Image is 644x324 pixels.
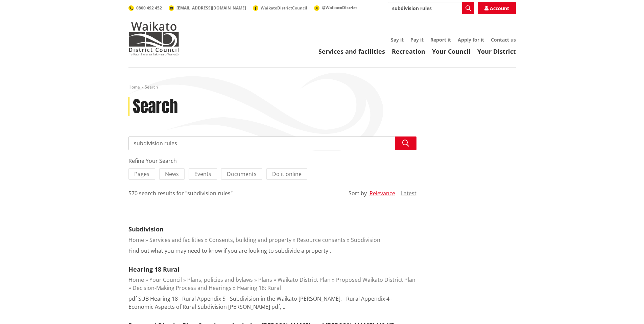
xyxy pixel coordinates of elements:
[491,36,516,43] a: Contact us
[318,47,385,55] a: Services and facilities
[278,276,331,283] a: Waikato District Plan
[401,190,416,196] button: Latest
[336,276,415,283] a: Proposed Waikato District Plan
[128,5,162,11] a: 0800 492 452
[613,296,637,320] iframe: Messenger Launcher
[133,284,232,292] a: Decision-Making Process and Hearings
[392,47,425,55] a: Recreation
[165,170,179,178] span: News
[272,170,302,178] span: Do it online
[187,276,253,283] a: Plans, policies and bylaws
[237,284,281,292] a: Hearing 18: Rural
[258,276,272,283] a: Plans
[128,136,416,150] input: Search input
[209,236,291,244] a: Consents, building and property
[297,236,345,244] a: Resource consents
[128,157,416,165] div: Refine Your Search
[149,236,204,244] a: Services and facilities
[410,36,424,43] a: Pay it
[432,47,471,55] a: Your Council
[128,84,516,90] nav: breadcrumb
[253,5,307,11] a: WaikatoDistrictCouncil
[194,170,211,178] span: Events
[261,5,307,11] span: WaikatoDistrictCouncil
[128,276,144,283] a: Home
[133,97,178,117] h1: Search
[477,47,516,55] a: Your District
[351,236,380,244] a: Subdivision
[128,236,144,244] a: Home
[458,36,484,43] a: Apply for it
[227,170,257,178] span: Documents
[391,36,404,43] a: Say it
[134,170,149,178] span: Pages
[128,225,164,233] a: Subdivision
[136,5,162,11] span: 0800 492 452
[128,189,233,197] div: 570 search results for "subdivision rules"
[176,5,246,11] span: [EMAIL_ADDRESS][DOMAIN_NAME]
[322,5,357,10] span: @WaikatoDistrict
[314,5,357,10] a: @WaikatoDistrict
[349,189,367,197] div: Sort by
[388,2,474,14] input: Search input
[145,84,158,90] span: Search
[149,276,182,283] a: Your Council
[430,36,451,43] a: Report it
[478,2,516,14] a: Account
[169,5,246,11] a: [EMAIL_ADDRESS][DOMAIN_NAME]
[128,295,416,311] p: pdf SUB Hearing 18 - Rural Appendix 5 - Subdivision in the Waikato [PERSON_NAME], - Rural Appendi...
[128,265,180,273] a: Hearing 18 Rural
[128,84,140,90] a: Home
[128,22,179,55] img: Waikato District Council - Te Kaunihera aa Takiwaa o Waikato
[369,190,395,196] button: Relevance
[128,247,331,255] p: Find out what you may need to know if you are looking to subdivide a property .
